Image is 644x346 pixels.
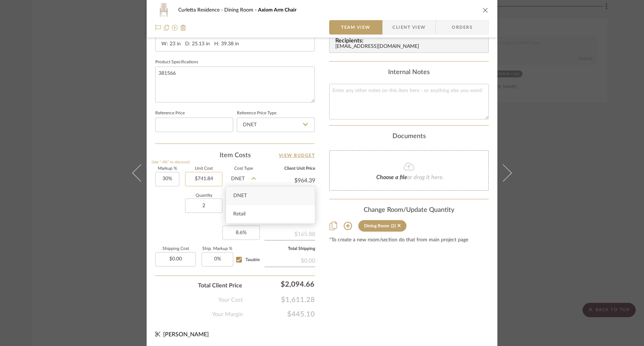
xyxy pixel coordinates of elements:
div: *To create a new room/section do that from main project page [329,237,489,243]
span: Orders [444,20,480,35]
div: Item Costs [155,151,315,160]
label: Shipping Cost [155,247,196,251]
span: Dining Room [224,8,258,13]
label: Ship. Markup % [202,247,233,251]
span: Total Client Price [198,281,242,290]
label: Tax % [222,220,259,224]
span: [PERSON_NAME] [163,332,209,337]
span: Your Cost [218,296,243,304]
a: View Budget [279,151,315,160]
div: $0.00 [264,254,315,267]
label: Reference Price Type [237,111,276,115]
img: Remove from project [180,25,186,31]
label: Quantity [185,194,222,197]
span: Your Margin [212,310,243,319]
span: Retail [233,211,245,217]
span: Client View [392,20,425,35]
img: 4996ef4d-cfc3-4a69-a4ce-d8e9b1867cef_48x40.jpg [155,3,172,17]
input: Enter the dimensions of this item [155,37,315,51]
label: Markup % [155,167,179,170]
span: DNET [233,193,247,198]
div: Internal Notes [329,69,489,77]
span: Axiom Arm Chair [258,8,296,13]
div: Change Room/Update Quantity [329,206,489,214]
label: Cost Type [228,167,259,170]
span: Team View [341,20,371,35]
label: Unit Cost [185,167,222,170]
span: Choose a file [376,174,407,180]
label: Product Specifications [155,60,198,64]
div: Dining Room [364,223,389,228]
div: (2) [391,223,396,228]
label: Reference Price [155,111,185,115]
div: Documents [329,133,489,141]
span: or drag it here. [407,174,444,180]
div: $165.88 [264,227,315,240]
span: $445.10 [243,310,315,319]
div: [EMAIL_ADDRESS][DOMAIN_NAME] [335,44,486,50]
label: Client Unit Price [264,167,315,170]
span: Recipients: [335,37,486,44]
button: close [482,7,489,13]
span: Curletta Residence [178,8,224,13]
span: Taxable [245,258,260,262]
label: Total Shipping [264,247,315,251]
span: $1,611.28 [243,296,315,304]
div: $2,094.66 [246,277,318,291]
